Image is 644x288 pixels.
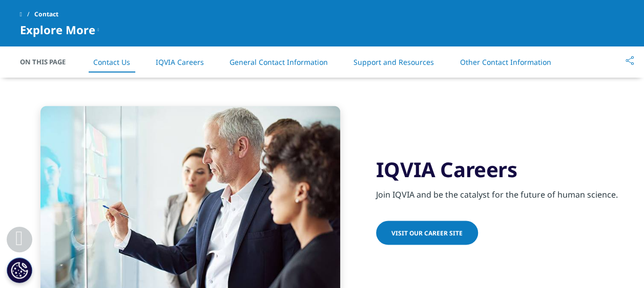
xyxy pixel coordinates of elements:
[230,57,328,67] a: General Contact Information
[20,57,76,67] span: On This Page
[460,57,551,67] a: Other Contact Information
[376,156,625,182] h3: IQVIA Careers
[20,23,95,36] span: Explore More
[34,5,58,23] span: Contact
[93,57,130,67] a: Contact Us
[376,182,625,200] div: Join IQVIA and be the catalyst for the future of human science.
[354,57,434,67] a: Support and Resources
[7,257,32,283] button: Cookies Settings
[376,221,478,245] a: Visit our Career Site
[156,57,204,67] a: IQVIA Careers
[391,228,463,237] span: Visit our Career Site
